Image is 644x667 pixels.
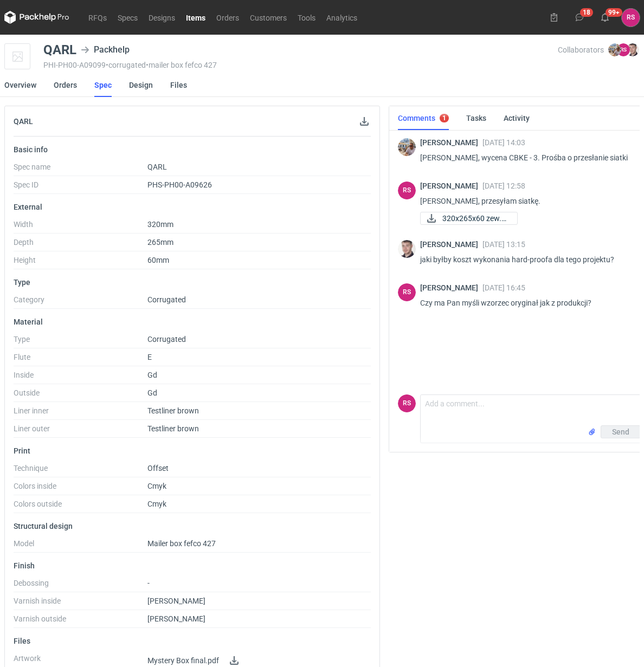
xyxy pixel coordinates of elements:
span: Testliner brown [147,424,199,433]
span: 265mm [147,238,173,247]
a: Specs [112,11,143,24]
span: • mailer box fefco 427 [146,61,217,69]
p: Finish [14,561,371,570]
p: Print [14,446,371,455]
dt: Technique [14,464,147,477]
button: RS [622,9,640,27]
figcaption: RS [617,43,630,56]
span: [PERSON_NAME] [420,138,482,147]
a: Tools [292,11,321,24]
img: Michał Palasek [608,43,621,56]
span: Collaborators [558,46,604,54]
a: Orders [211,11,244,24]
span: Testliner brown [147,406,199,415]
div: Rafał Stani [398,182,416,199]
div: 1 [442,114,446,122]
img: Maciej Sikora [398,240,416,258]
p: Structural design [14,522,371,530]
div: Rafał Stani [622,9,640,27]
p: Type [14,278,371,287]
span: 320x265x60 zew.pdf [442,212,508,224]
a: Items [181,11,211,24]
span: • corrugated [106,61,146,69]
dt: Varnish outside [14,614,147,628]
button: 18 [571,9,588,26]
p: External [14,203,371,211]
p: Czy ma Pan myśli wzorzec oryginał jak z produkcji? [420,296,637,309]
span: Mystery Box final.pdf [147,656,219,665]
span: Offset [147,464,169,472]
a: Design [129,73,153,97]
span: [DATE] 16:45 [482,283,525,292]
div: 320x265x60 zew.pdf [420,212,518,225]
img: Maciej Sikora [626,43,639,56]
dt: Flute [14,353,147,366]
dt: Inside [14,371,147,384]
span: 320mm [147,220,173,229]
span: PHS-PH00-A09626 [147,180,212,189]
dt: Height [14,256,147,269]
a: Activity [504,106,530,130]
figcaption: RS [398,394,416,412]
a: Orders [54,73,77,97]
p: Material [14,318,371,326]
a: Analytics [321,11,363,24]
a: Comments1 [398,106,449,130]
dt: Outside [14,388,147,402]
span: Corrugated [147,295,186,304]
figcaption: RS [398,182,416,199]
div: Rafał Stani [398,394,416,412]
button: Download specification [358,115,371,128]
dt: Type [14,335,147,348]
span: [DATE] 13:15 [482,240,525,249]
dt: Spec name [14,163,147,176]
span: - [147,579,150,587]
span: [PERSON_NAME] [420,240,482,249]
a: Tasks [466,106,486,130]
p: [PERSON_NAME], wycena CBKE - 3. Prośba o przesłanie siatki [420,151,637,164]
dt: Spec ID [14,180,147,194]
div: Rafał Stani [398,283,416,301]
dt: Varnish inside [14,597,147,610]
div: QARL [43,43,76,56]
dt: Debossing [14,579,147,592]
span: Send [612,428,629,436]
span: QARL [147,163,167,171]
span: Cmyk [147,500,166,508]
button: Send [601,425,641,438]
a: Files [170,73,187,97]
span: [PERSON_NAME] [147,597,205,605]
dt: Liner outer [14,424,147,438]
span: [DATE] 12:58 [482,182,525,190]
dt: Colors inside [14,482,147,495]
figcaption: RS [398,283,416,301]
span: [DATE] 14:03 [482,138,525,147]
span: Cmyk [147,482,166,490]
span: Corrugated [147,335,186,344]
dt: Model [14,539,147,553]
span: Mailer box fefco 427 [147,539,216,548]
a: Customers [244,11,292,24]
a: Overview [4,73,36,97]
a: Designs [143,11,181,24]
svg: Packhelp Pro [4,11,69,24]
dt: Colors outside [14,500,147,513]
div: PHI-PH00-A09099 [43,61,558,69]
button: 99+ [596,9,614,26]
a: RFQs [83,11,112,24]
p: Basic info [14,145,371,154]
a: Spec [94,73,112,97]
span: 60mm [147,256,169,264]
span: [PERSON_NAME] [420,283,482,292]
img: Michał Palasek [398,138,416,156]
p: [PERSON_NAME], przesyłam siatkę. [420,195,637,208]
dt: Width [14,220,147,234]
div: Packhelp [81,43,130,56]
span: [PERSON_NAME] [420,182,482,190]
span: Gd [147,371,157,379]
dt: Liner inner [14,406,147,420]
dt: Category [14,295,147,309]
